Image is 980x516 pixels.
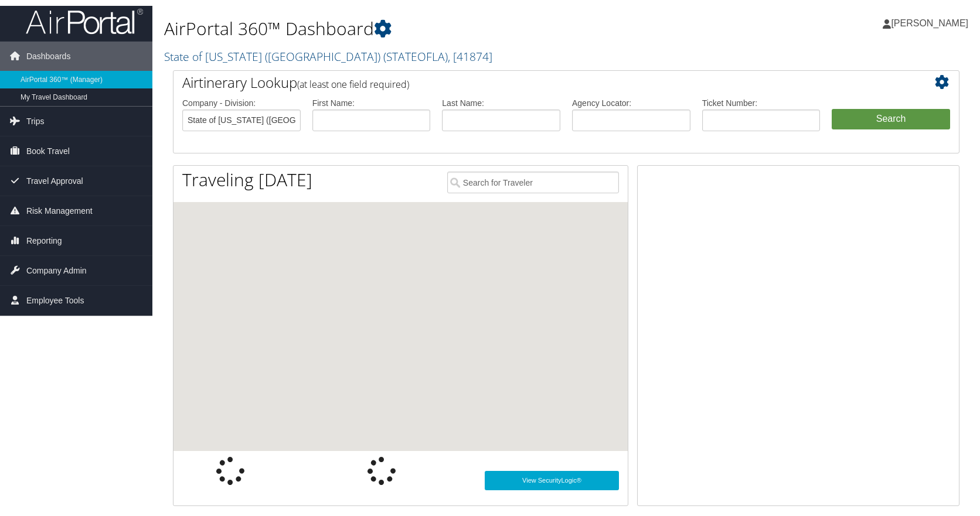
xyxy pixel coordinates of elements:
[182,73,884,93] h2: Airtinerary Lookup
[448,49,492,64] span: , [ 41874 ]
[26,256,87,285] span: Company Admin
[182,168,312,192] h1: Traveling [DATE]
[26,8,143,35] img: airportal-logo.png
[26,286,84,315] span: Employee Tools
[383,49,448,64] span: ( STATEOFLA )
[26,107,45,136] span: Trips
[312,97,431,110] label: First Name:
[832,109,950,130] button: Search
[26,166,83,196] span: Travel Approval
[164,49,492,64] a: State of [US_STATE] ([GEOGRAPHIC_DATA])
[26,136,70,166] span: Book Travel
[485,471,618,490] a: View SecurityLogic®
[891,18,968,28] span: [PERSON_NAME]
[164,16,700,41] h1: AirPortal 360™ Dashboard
[26,196,93,225] span: Risk Management
[26,42,71,71] span: Dashboards
[447,172,619,193] input: Search for Traveler
[572,97,690,110] label: Agency Locator:
[442,97,560,110] label: Last Name:
[883,6,980,41] a: [PERSON_NAME]
[297,78,409,91] span: (at least one field required)
[702,97,821,110] label: Ticket Number:
[182,97,301,110] label: Company - Division:
[26,226,62,255] span: Reporting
